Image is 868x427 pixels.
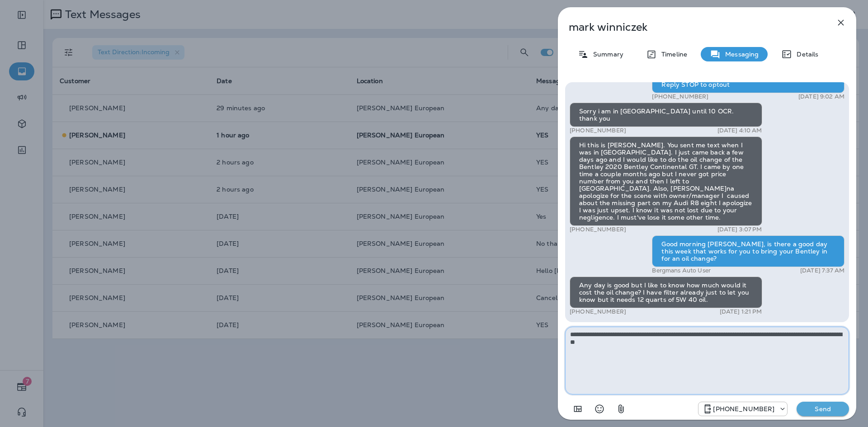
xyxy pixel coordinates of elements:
[570,136,762,226] div: Hi this is [PERSON_NAME]. You sent me text when I was in [GEOGRAPHIC_DATA]. I just came back a fe...
[589,51,623,58] p: Summary
[698,404,787,414] div: +1 (813) 428-9920
[570,127,626,134] p: [PHONE_NUMBER]
[717,127,762,134] p: [DATE] 4:10 AM
[797,402,849,416] button: Send
[570,308,626,315] p: [PHONE_NUMBER]
[798,93,844,100] p: [DATE] 9:02 AM
[720,308,762,315] p: [DATE] 1:21 PM
[652,93,708,100] p: [PHONE_NUMBER]
[792,51,818,58] p: Details
[590,400,609,418] button: Select an emoji
[569,21,816,33] p: mark winniczek
[657,51,687,58] p: Timeline
[569,400,587,418] button: Add in a premade template
[713,405,774,413] p: [PHONE_NUMBER]
[570,226,626,233] p: [PHONE_NUMBER]
[570,103,762,127] div: Sorry i am in [GEOGRAPHIC_DATA] until 10 OCR. thank you
[804,405,842,413] p: Send
[652,267,711,274] p: Bergmans Auto User
[717,226,762,233] p: [DATE] 3:07 PM
[652,235,844,267] div: Good morning [PERSON_NAME], is there a good day this week that works for you to bring your Bentle...
[570,277,762,308] div: Any day is good but I like to know how much would it cost the oil change? I have filter already j...
[800,267,844,274] p: [DATE] 7:37 AM
[721,51,759,58] p: Messaging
